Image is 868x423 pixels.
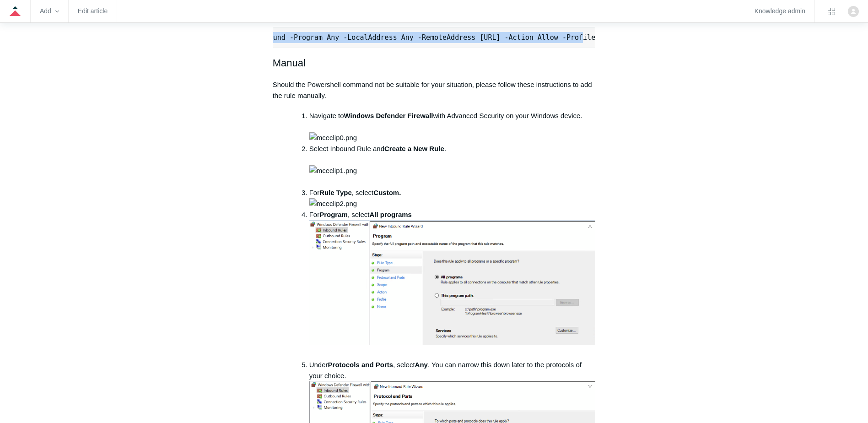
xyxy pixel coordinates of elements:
pre: New-NetFirewallRule -DisplayName "Todyl SGN Network" -Direction Inbound -Program Any -LocalAddres... [273,27,596,48]
li: Navigate to with Advanced Security on your Windows device. [309,110,596,143]
strong: All programs [369,211,412,218]
zd-hc-trigger: Add [40,9,59,14]
img: mceclip0.png [309,132,357,143]
strong: Rule Type [319,189,352,196]
img: mceclip2.png [309,198,357,209]
a: Knowledge admin [755,9,805,14]
strong: Any [415,361,428,369]
zd-hc-trigger: Click your profile icon to open the profile menu [848,6,859,17]
strong: Protocols and Ports [328,361,394,369]
strong: Program [319,211,348,218]
img: mceclip1.png [309,165,357,176]
a: Edit article [78,9,108,14]
li: Select Inbound Rule and . [309,143,596,187]
li: For , select [309,187,596,209]
strong: Custom. [373,189,401,196]
img: user avatar [848,6,859,17]
strong: Create a New Rule [384,145,444,152]
li: For , select [309,209,596,359]
h2: Manual [273,55,596,71]
p: Should the Powershell command not be suitable for your situation, please follow these instruction... [273,79,596,101]
strong: Windows Defender Firewall [344,112,433,119]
